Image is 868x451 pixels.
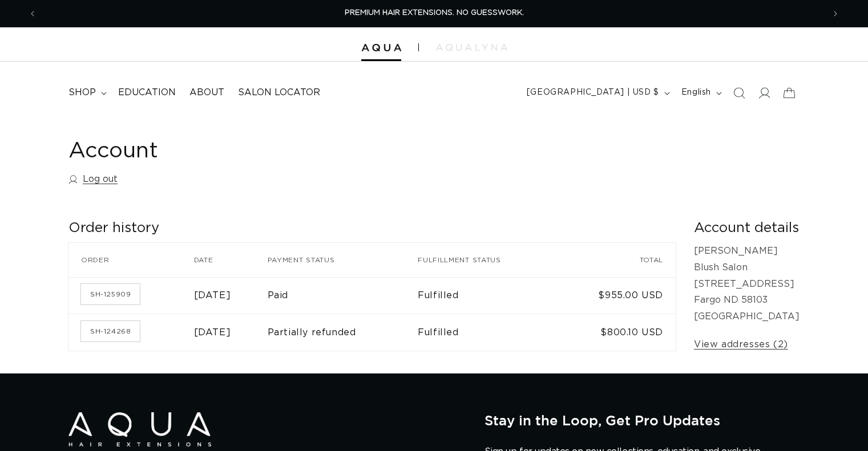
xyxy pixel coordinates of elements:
th: Fulfillment status [418,243,560,277]
span: Education [118,87,176,99]
td: Fulfilled [418,277,560,314]
a: Log out [68,171,118,188]
h1: Account [68,137,800,165]
summary: shop [62,80,111,105]
a: About [183,80,231,105]
span: Salon Locator [238,87,320,99]
h2: Account details [694,220,800,237]
p: [PERSON_NAME] Blush Salon [STREET_ADDRESS] Fargo ND 58103 [GEOGRAPHIC_DATA] [694,243,800,325]
button: Next announcement [823,3,848,25]
td: $955.00 USD [560,277,676,314]
span: About [189,87,224,99]
span: English [681,87,711,99]
img: Aqua Hair Extensions [361,44,401,52]
th: Payment status [268,243,418,277]
img: Aqua Hair Extensions [68,412,211,447]
span: PREMIUM HAIR EXTENSIONS. NO GUESSWORK. [345,9,524,17]
summary: Search [726,80,752,105]
span: shop [68,87,96,99]
th: Total [560,243,676,277]
h2: Order history [68,220,676,237]
button: [GEOGRAPHIC_DATA] | USD $ [520,82,675,104]
a: Salon Locator [231,80,327,105]
time: [DATE] [194,328,231,337]
td: Paid [268,277,418,314]
a: Order number SH-124268 [81,321,140,342]
img: aqualyna.com [436,44,507,51]
td: Fulfilled [418,314,560,351]
td: $800.10 USD [560,314,676,351]
th: Order [68,243,194,277]
h2: Stay in the Loop, Get Pro Updates [485,412,800,428]
time: [DATE] [194,291,231,300]
span: [GEOGRAPHIC_DATA] | USD $ [527,87,659,99]
a: Order number SH-125909 [81,284,140,304]
a: Education [111,80,183,105]
button: Previous announcement [20,3,45,25]
button: English [675,82,726,104]
a: View addresses (2) [694,336,788,353]
td: Partially refunded [268,314,418,351]
th: Date [194,243,268,277]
